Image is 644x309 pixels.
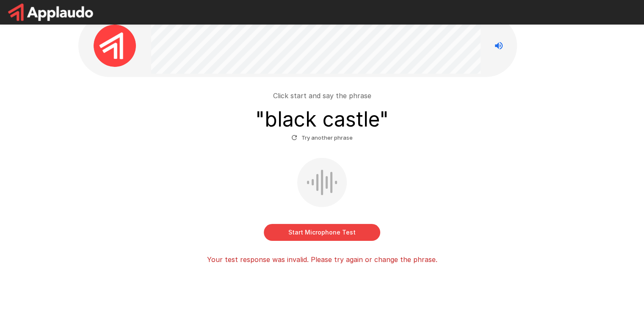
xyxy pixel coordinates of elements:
[490,37,507,54] button: Stop reading questions aloud
[264,224,380,241] button: Start Microphone Test
[289,131,355,144] button: Try another phrase
[207,254,437,265] p: Your test response was invalid. Please try again or change the phrase.
[255,108,389,131] h3: " black castle "
[273,91,371,101] p: Click start and say the phrase
[94,25,136,67] img: applaudo_avatar.png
